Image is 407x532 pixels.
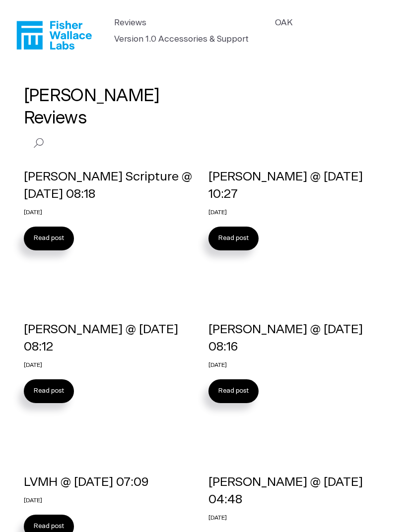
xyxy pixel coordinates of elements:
[208,515,227,521] time: [DATE]
[208,316,383,454] a: [PERSON_NAME] @ [DATE] 08:16 [DATE] the stimulator has been very helpful to my father who has [PE...
[24,362,42,368] time: [DATE]
[24,85,206,129] h1: [PERSON_NAME] Reviews
[208,168,383,203] p: [PERSON_NAME] @ [DATE] 10:27
[24,497,42,503] time: [DATE]
[24,168,199,203] p: [PERSON_NAME] Scripture @ [DATE] 08:18
[208,163,383,301] a: [PERSON_NAME] @ [DATE] 10:27 [DATE] The dark cloud of panic, anxiety, [MEDICAL_DATA] and [MEDICAL...
[24,379,74,403] button: Read post
[208,209,227,215] time: [DATE]
[114,33,249,46] a: Version 1.0 Accessories & Support
[208,473,383,508] p: [PERSON_NAME] @ [DATE] 04:48
[208,227,259,250] button: Read post
[208,321,383,355] p: [PERSON_NAME] @ [DATE] 08:16
[24,227,74,250] button: Read post
[16,21,92,50] a: Fisher Wallace
[114,16,146,29] a: Reviews
[24,209,42,215] time: [DATE]
[24,316,199,454] a: [PERSON_NAME] @ [DATE] 08:12 [DATE] My [PERSON_NAME] stimulator has definitely helped me cope wit...
[24,163,199,301] a: [PERSON_NAME] Scripture @ [DATE] 08:18 [DATE] I am a Licensed Clinical Social Worker, and I have ...
[24,473,199,491] p: LVMH @ [DATE] 07:09
[208,379,259,403] button: Read post
[208,362,227,368] time: [DATE]
[24,321,199,355] p: [PERSON_NAME] @ [DATE] 08:12
[275,16,293,29] a: OAK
